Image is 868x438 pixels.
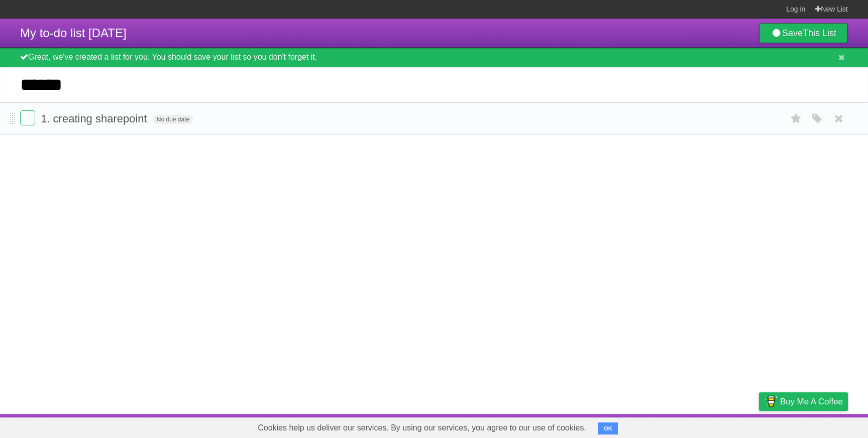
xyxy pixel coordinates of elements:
[20,110,35,125] label: Done
[625,416,646,435] a: About
[759,23,848,43] a: SaveThis List
[785,416,848,435] a: Suggest a feature
[20,26,127,40] span: My to-do list [DATE]
[787,110,806,127] label: Star task
[759,392,848,411] a: Buy me a coffee
[712,416,734,435] a: Terms
[41,112,150,125] span: 1. creating sharepoint
[153,115,193,124] span: No due date
[746,416,772,435] a: Privacy
[598,422,618,434] button: OK
[248,418,596,438] span: Cookies help us deliver our services. By using our services, you agree to our use of cookies.
[659,416,699,435] a: Developers
[780,393,843,410] span: Buy me a coffee
[764,393,778,410] img: Buy me a coffee
[803,28,836,38] b: This List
